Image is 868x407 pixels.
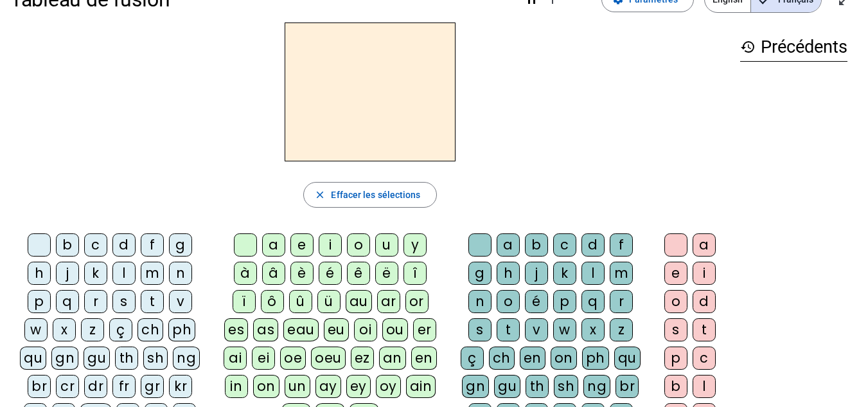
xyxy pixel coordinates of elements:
[403,233,427,257] div: y
[497,290,520,313] div: o
[303,182,436,208] button: Effacer les sélections
[525,262,548,285] div: j
[551,347,577,370] div: on
[315,375,341,398] div: ay
[582,347,609,370] div: ph
[234,262,257,285] div: à
[693,347,716,370] div: c
[112,233,136,257] div: d
[462,375,489,398] div: gn
[84,375,107,398] div: dr
[497,262,520,285] div: h
[84,290,107,313] div: r
[224,318,248,341] div: es
[461,347,484,370] div: ç
[610,318,633,341] div: z
[583,375,610,398] div: ng
[252,347,275,370] div: ei
[314,189,326,201] mat-icon: close
[740,39,756,55] mat-icon: history
[141,375,164,398] div: gr
[253,375,279,398] div: on
[354,318,377,341] div: oi
[693,318,716,341] div: t
[554,375,578,398] div: sh
[169,233,192,257] div: g
[553,290,576,313] div: p
[290,233,314,257] div: e
[664,375,687,398] div: b
[406,375,436,398] div: ain
[173,347,200,370] div: ng
[581,262,605,285] div: l
[169,262,192,285] div: n
[376,375,401,398] div: oy
[115,347,138,370] div: th
[141,262,164,285] div: m
[693,290,716,313] div: d
[413,318,436,341] div: er
[581,290,605,313] div: q
[664,318,687,341] div: s
[553,318,576,341] div: w
[616,375,639,398] div: br
[740,33,847,62] h3: Précédents
[84,233,107,257] div: c
[20,347,46,370] div: qu
[141,233,164,257] div: f
[84,262,107,285] div: k
[375,233,398,257] div: u
[112,290,136,313] div: s
[347,233,370,257] div: o
[664,290,687,313] div: o
[520,347,545,370] div: en
[283,318,319,341] div: eau
[53,318,76,341] div: x
[351,347,374,370] div: ez
[693,375,716,398] div: l
[253,318,278,341] div: as
[525,318,548,341] div: v
[347,262,370,285] div: ê
[112,375,136,398] div: fr
[56,233,79,257] div: b
[56,375,79,398] div: cr
[377,290,400,313] div: ar
[468,290,492,313] div: n
[109,318,132,341] div: ç
[382,318,408,341] div: ou
[261,290,284,313] div: ô
[526,375,549,398] div: th
[262,262,285,285] div: â
[693,262,716,285] div: i
[610,290,633,313] div: r
[224,347,247,370] div: ai
[289,290,312,313] div: û
[141,290,164,313] div: t
[553,262,576,285] div: k
[403,262,427,285] div: î
[285,375,310,398] div: un
[525,290,548,313] div: é
[51,347,78,370] div: gn
[169,290,192,313] div: v
[411,347,437,370] div: en
[28,262,51,285] div: h
[84,347,110,370] div: gu
[290,262,314,285] div: è
[225,375,248,398] div: in
[56,290,79,313] div: q
[553,233,576,257] div: c
[405,290,429,313] div: or
[56,262,79,285] div: j
[581,318,605,341] div: x
[233,290,256,313] div: ï
[489,347,515,370] div: ch
[28,290,51,313] div: p
[346,375,371,398] div: ey
[525,233,548,257] div: b
[610,262,633,285] div: m
[262,233,285,257] div: a
[311,347,346,370] div: oeu
[324,318,349,341] div: eu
